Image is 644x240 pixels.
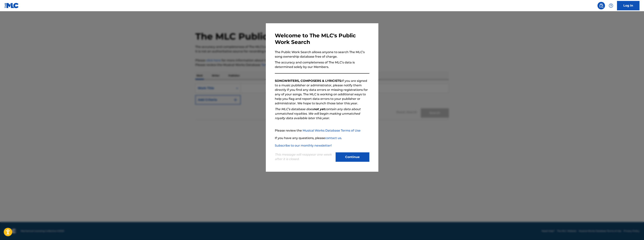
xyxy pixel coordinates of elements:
div: Help [607,2,615,9]
a: Musical Works Database Terms of Use [303,129,361,132]
img: help [609,3,613,8]
strong: not yet [313,107,325,111]
p: The accuracy and completeness of The MLC’s data is determined solely by our Members. [275,60,369,69]
p: The Public Work Search allows anyone to search The MLC’s song ownership database free of charge. [275,50,369,59]
button: Continue [336,152,369,162]
strong: SONGWRITERS, COMPOSERS & LYRICISTS: [275,79,342,83]
a: Subscribe to our monthly newsletter! [275,144,332,147]
img: search [599,3,603,8]
h3: Welcome to The MLC's Public Work Search [275,32,369,45]
img: MLC Logo [5,3,19,8]
a: Log In [617,1,639,10]
p: This message will reappear one week after it is closed. [275,152,333,161]
p: If you are signed to a music publisher or administrator, please notify them directly if you find ... [275,79,369,106]
em: The MLC’s database does contain any data about unmatched royalties. We will begin making unmatche... [275,107,361,120]
a: Public Search [597,2,605,9]
p: Please review the [275,128,369,133]
p: If you have any questions, please . [275,136,369,140]
a: contact us [325,136,341,140]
